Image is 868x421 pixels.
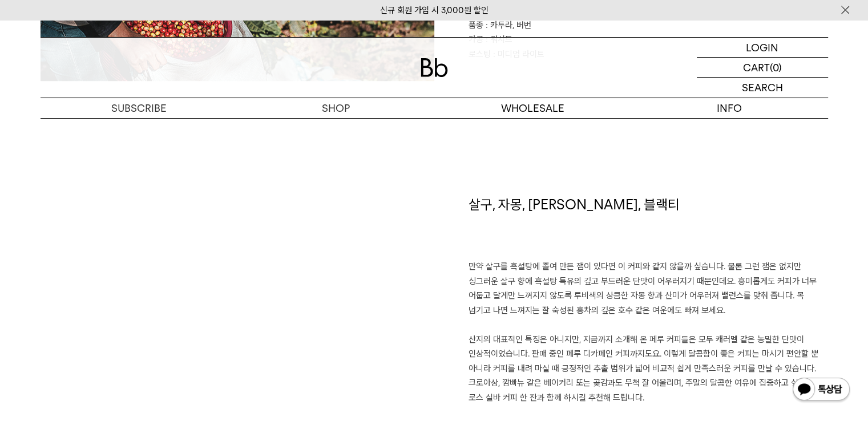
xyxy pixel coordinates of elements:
a: LOGIN [697,38,828,58]
a: SHOP [237,98,434,118]
p: LOGIN [746,38,778,57]
a: CART (0) [697,58,828,78]
a: 신규 회원 가입 시 3,000원 할인 [380,5,488,15]
p: INFO [631,98,828,118]
h1: 살구, 자몽, [PERSON_NAME], 블랙티 [469,195,828,260]
a: SUBSCRIBE [41,98,237,118]
p: WHOLESALE [434,98,631,118]
img: 카카오톡 채널 1:1 채팅 버튼 [792,377,851,404]
p: (0) [770,58,782,77]
p: SEARCH [742,78,783,98]
img: 로고 [421,58,448,77]
p: 만약 살구를 흑설탕에 졸여 만든 잼이 있다면 이 커피와 같지 않을까 싶습니다. 물론 그런 잼은 없지만 싱그러운 살구 향에 흑설탕 특유의 깊고 부드러운 단맛이 어우러지기 때문인... [469,260,828,405]
p: CART [743,58,770,77]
